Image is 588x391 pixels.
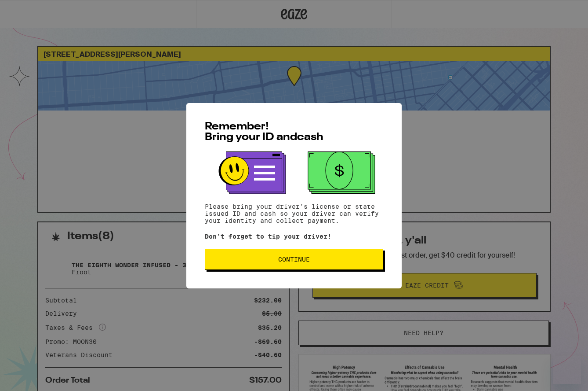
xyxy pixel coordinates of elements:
span: Remember! Bring your ID and cash [205,122,323,143]
iframe: Button to launch messaging window [553,356,581,384]
button: Continue [205,249,383,270]
span: Continue [278,256,310,262]
p: Please bring your driver's license or state issued ID and cash so your driver can verify your ide... [205,203,383,224]
p: Don't forget to tip your driver! [205,233,383,240]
